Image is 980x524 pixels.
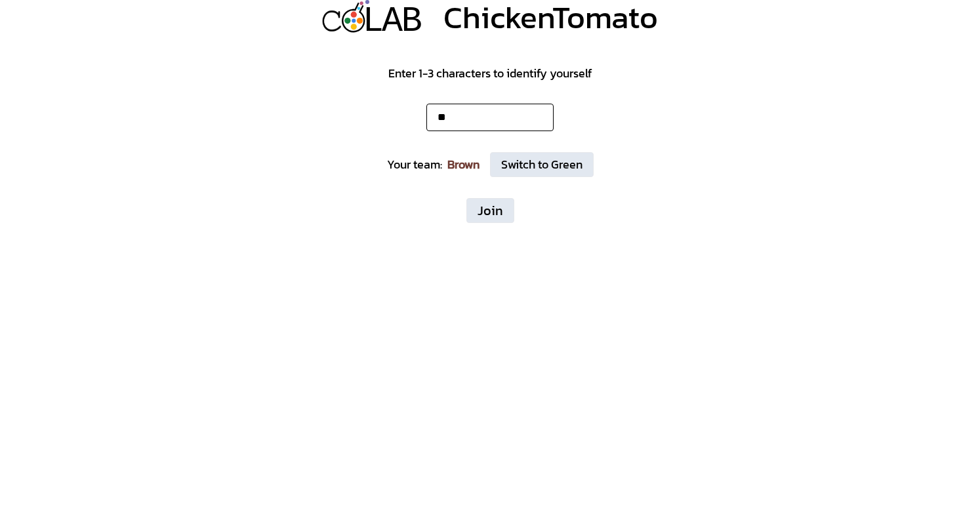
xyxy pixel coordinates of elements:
[401,1,422,43] div: B
[443,1,658,33] div: ChickenTomato
[490,152,594,177] button: Switch to Green
[363,1,384,43] div: L
[387,155,442,174] div: Your team:
[388,64,592,83] div: Enter 1-3 characters to identify yourself
[466,198,514,223] button: Join
[382,1,403,43] div: A
[447,155,480,174] div: Brown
